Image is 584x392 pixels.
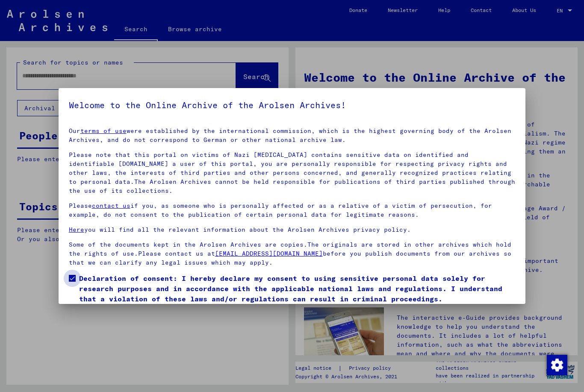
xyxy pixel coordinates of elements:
[69,240,516,267] p: Some of the documents kept in the Arolsen Archives are copies.The originals are stored in other a...
[69,150,516,195] p: Please note that this portal on victims of Nazi [MEDICAL_DATA] contains sensitive data on identif...
[69,225,516,234] p: you will find all the relevant information about the Arolsen Archives privacy policy.
[80,127,127,135] a: terms of use
[215,250,323,257] a: [EMAIL_ADDRESS][DOMAIN_NAME]
[69,98,516,112] h5: Welcome to the Online Archive of the Arolsen Archives!
[69,226,84,233] a: Here
[69,201,516,219] p: Please if you, as someone who is personally affected or as a relative of a victim of persecution,...
[79,273,516,304] span: Declaration of consent: I hereby declare my consent to using sensitive personal data solely for r...
[92,202,130,209] a: contact us
[547,355,567,375] img: Change consent
[69,127,516,144] p: Our were established by the international commission, which is the highest governing body of the ...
